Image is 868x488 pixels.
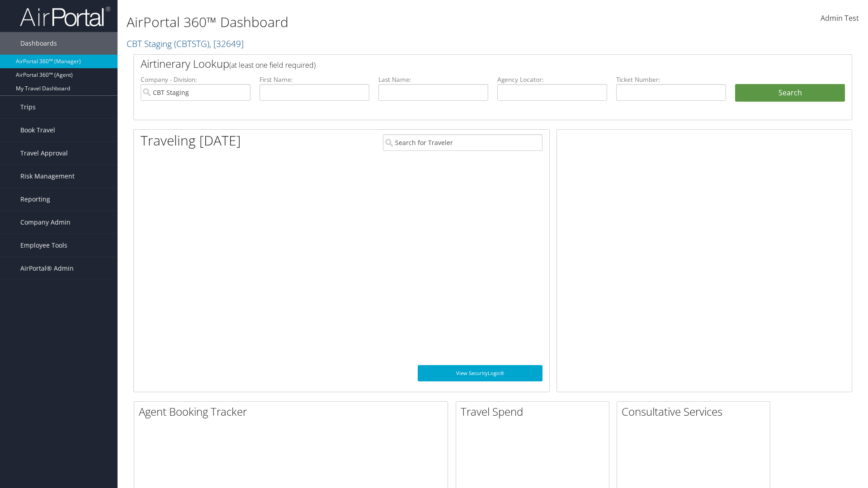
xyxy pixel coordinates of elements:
span: , [ 32649 ] [209,38,244,50]
label: Agency Locator: [497,75,607,84]
span: Risk Management [20,165,75,188]
h2: Airtinerary Lookup [141,56,785,71]
span: Trips [20,96,36,118]
h2: Travel Spend [461,404,609,419]
label: First Name: [259,75,369,84]
span: Dashboards [20,32,57,55]
span: (at least one field required) [229,60,316,70]
h2: Agent Booking Tracker [139,404,448,419]
a: View SecurityLogic® [418,365,542,381]
a: CBT Staging [127,38,244,50]
span: Company Admin [20,211,71,234]
h2: Consultative Services [622,404,770,419]
a: Admin Test [821,5,859,33]
label: Ticket Number: [616,75,726,84]
span: Travel Approval [20,142,68,164]
label: Company - Division: [141,75,250,84]
label: Last Name: [378,75,488,84]
span: Employee Tools [20,234,67,257]
span: Reporting [20,188,50,211]
h1: Traveling [DATE] [141,131,241,150]
span: Book Travel [20,119,55,141]
span: Admin Test [821,13,859,23]
h1: AirPortal 360™ Dashboard [127,13,615,32]
img: airportal-logo.png [20,6,110,27]
button: Search [735,84,845,102]
span: ( CBTSTG ) [174,38,209,50]
input: Search for Traveler [383,134,542,151]
span: AirPortal® Admin [20,257,74,280]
